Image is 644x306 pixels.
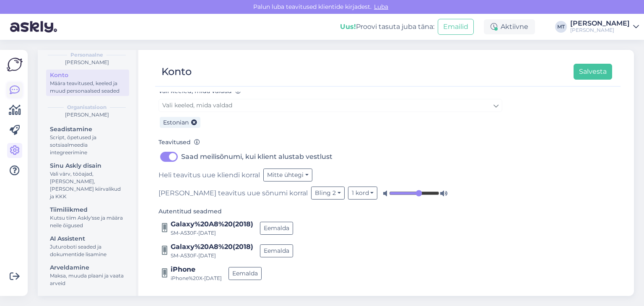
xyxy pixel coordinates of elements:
[50,125,125,134] div: Seadistamine
[50,170,125,200] div: Vali värv, tööajad, [PERSON_NAME], [PERSON_NAME] kiirvalikud ja KKK
[70,51,103,59] b: Personaalne
[50,243,125,258] div: Juturoboti seaded ja dokumentide lisamine
[46,160,129,202] a: Sinu Askly disainVali värv, tööajad, [PERSON_NAME], [PERSON_NAME] kiirvalikud ja KKK
[570,27,630,34] div: [PERSON_NAME]
[46,262,129,288] a: ArveldamineMaksa, muuda plaani ja vaata arveid
[161,64,192,80] div: Konto
[340,23,356,31] b: Uus!
[570,20,639,34] a: [PERSON_NAME][PERSON_NAME]
[158,207,222,216] label: Autentitud seadmed
[163,119,189,126] span: Estonian
[50,134,125,156] div: Script, õpetused ja sotsiaalmeedia integreerimine
[158,138,200,147] label: Teavitused
[50,161,125,170] div: Sinu Askly disain
[438,19,474,35] button: Emailid
[263,169,312,182] button: Mitte ühtegi
[158,187,502,200] div: [PERSON_NAME] teavitus uue sõnumi korral
[50,272,125,287] div: Maksa, muuda plaani ja vaata arveid
[50,71,125,80] div: Konto
[171,242,253,252] div: Galaxy%20A8%20(2018)
[50,263,125,272] div: Arveldamine
[171,265,222,275] div: iPhone
[570,20,630,27] div: [PERSON_NAME]
[46,233,129,259] a: AI AssistentJuturoboti seaded ja dokumentide lisamine
[50,205,125,214] div: Tiimiliikmed
[67,104,106,111] b: Organisatsioon
[484,19,535,34] div: Aktiivne
[181,150,332,163] label: Saad meilisõnumi, kui klient alustab vestlust
[46,124,129,158] a: SeadistamineScript, õpetused ja sotsiaalmeedia integreerimine
[50,234,125,243] div: AI Assistent
[229,267,262,280] button: Eemalda
[371,3,391,10] span: Luba
[348,187,378,200] button: 1 kord
[158,169,502,182] div: Heli teavitus uue kliendi korral
[50,214,125,229] div: Kutsu tiim Askly'sse ja määra neile õigused
[260,244,293,257] button: Eemalda
[171,252,253,259] div: SM-A530F • [DATE]
[171,275,222,282] div: iPhone%20X • [DATE]
[46,70,129,96] a: KontoMäära teavitused, keeled ja muud personaalsed seaded
[311,187,345,200] button: Bling 2
[46,204,129,231] a: TiimiliikmedKutsu tiim Askly'sse ja määra neile õigused
[162,101,232,109] span: Vali keeled, mida valdad
[50,80,125,95] div: Määra teavitused, keeled ja muud personaalsed seaded
[44,59,129,66] div: [PERSON_NAME]
[171,219,253,229] div: Galaxy%20A8%20(2018)
[158,99,502,112] a: Vali keeled, mida valdad
[7,57,23,73] img: Askly Logo
[555,21,567,33] div: MT
[260,222,293,235] button: Eemalda
[44,111,129,119] div: [PERSON_NAME]
[171,229,253,237] div: SM-A530F • [DATE]
[340,22,434,32] div: Proovi tasuta juba täna:
[574,64,612,80] button: Salvesta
